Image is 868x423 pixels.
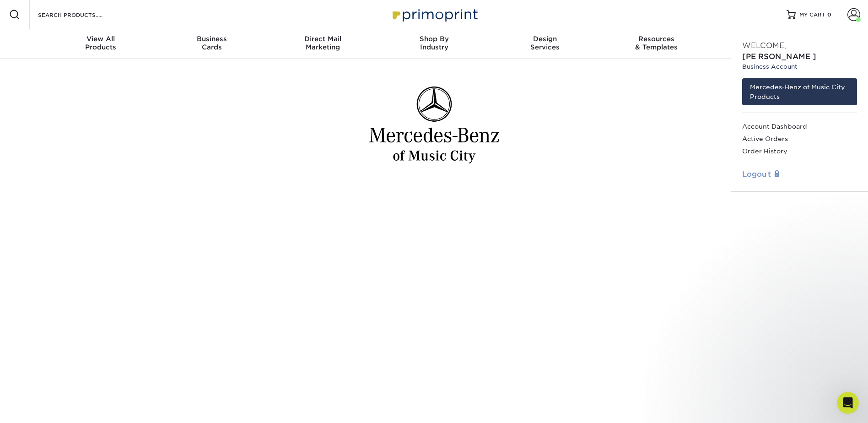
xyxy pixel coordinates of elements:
a: Order History [742,145,857,157]
a: BusinessCards [156,29,267,59]
img: Primoprint [388,5,480,24]
input: SEARCH PRODUCTS..... [37,9,126,20]
span: [PERSON_NAME] [742,52,816,61]
iframe: Intercom live chat [837,392,859,414]
a: Mercedes-Benz of Music City Products [742,78,857,105]
span: Contact [712,35,823,43]
a: Shop ByIndustry [378,29,490,59]
span: Welcome, [742,41,786,50]
div: Products [45,35,156,51]
div: & Support [712,35,823,51]
div: Services [490,35,601,51]
a: View AllProducts [45,29,156,59]
span: Business [156,35,267,43]
small: Business Account [742,62,857,71]
span: View All [45,35,156,43]
span: 0 [827,11,831,18]
img: Mercedes-Benz of Music City [366,81,503,169]
a: DesignServices [490,29,601,59]
span: Resources [601,35,712,43]
span: MY CART [799,11,825,19]
a: Contact& Support [712,29,823,59]
span: Shop By [378,35,490,43]
div: Marketing [267,35,378,51]
div: Cards [156,35,267,51]
a: Resources& Templates [601,29,712,59]
a: Account Dashboard [742,120,857,133]
div: & Templates [601,35,712,51]
a: Direct MailMarketing [267,29,378,59]
a: Logout [742,169,857,180]
span: Direct Mail [267,35,378,43]
a: Active Orders [742,133,857,145]
span: Design [490,35,601,43]
div: Industry [378,35,490,51]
